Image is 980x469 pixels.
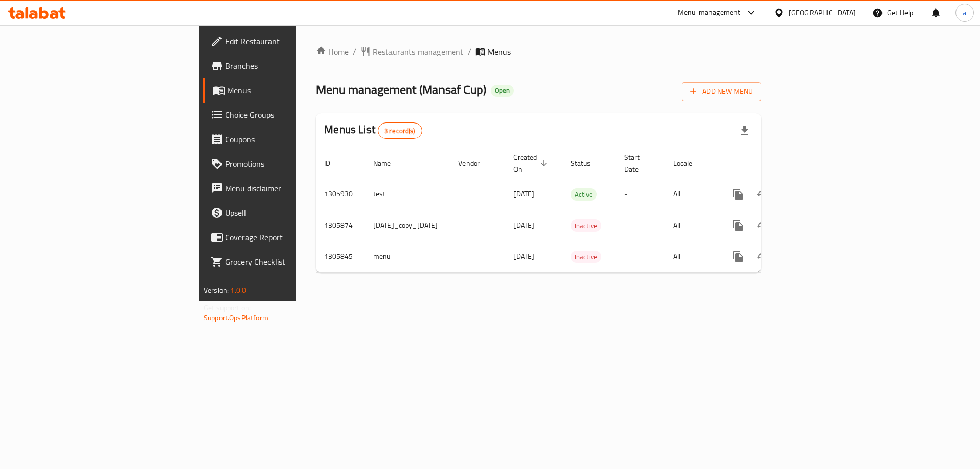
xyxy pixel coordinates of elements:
[571,251,601,263] div: Inactive
[225,158,354,170] span: Promotions
[203,103,362,127] a: Choice Groups
[750,213,775,238] button: Change Status
[378,122,422,139] div: Total records count
[225,256,354,268] span: Grocery Checklist
[678,7,741,19] div: Menu-management
[571,251,601,263] span: Inactive
[726,213,750,238] button: more
[682,82,761,101] button: Add New Menu
[732,118,757,143] div: Export file
[324,157,344,169] span: ID
[616,210,665,241] td: -
[513,187,534,201] span: [DATE]
[225,35,354,47] span: Edit Restaurant
[690,85,753,98] span: Add New Menu
[750,244,775,269] button: Change Status
[324,122,422,139] h2: Menus List
[468,45,471,58] li: /
[963,7,966,18] span: a
[225,231,354,243] span: Coverage Report
[365,179,450,210] td: test
[365,241,450,272] td: menu
[203,225,362,250] a: Coverage Report
[571,188,597,201] div: Active
[225,182,354,194] span: Menu disclaimer
[203,29,362,54] a: Edit Restaurant
[227,84,354,96] span: Menus
[378,126,422,136] span: 3 record(s)
[665,179,718,210] td: All
[230,284,246,297] span: 1.0.0
[665,241,718,272] td: All
[316,78,486,101] span: Menu management ( Mansaf Cup )
[616,179,665,210] td: -
[750,182,775,207] button: Change Status
[225,133,354,145] span: Coupons
[726,182,750,207] button: more
[718,148,832,179] th: Actions
[491,86,514,95] span: Open
[571,219,601,232] div: Inactive
[624,151,653,176] span: Start Date
[571,189,597,201] span: Active
[726,244,750,269] button: more
[204,301,251,314] span: Get support on:
[571,157,604,169] span: Status
[204,311,268,325] a: Support.OpsPlatform
[360,45,463,58] a: Restaurants management
[789,7,856,18] div: [GEOGRAPHIC_DATA]
[373,157,404,169] span: Name
[458,157,493,169] span: Vendor
[513,218,534,232] span: [DATE]
[513,250,534,263] span: [DATE]
[491,85,514,97] div: Open
[203,54,362,78] a: Branches
[373,45,463,58] span: Restaurants management
[571,220,601,232] span: Inactive
[665,210,718,241] td: All
[204,284,229,297] span: Version:
[225,60,354,72] span: Branches
[316,148,832,273] table: enhanced table
[365,210,450,241] td: [DATE]_copy_[DATE]
[487,45,511,58] span: Menus
[203,201,362,225] a: Upsell
[513,151,550,176] span: Created On
[225,109,354,121] span: Choice Groups
[616,241,665,272] td: -
[673,157,705,169] span: Locale
[225,207,354,219] span: Upsell
[203,176,362,201] a: Menu disclaimer
[203,127,362,152] a: Coupons
[203,78,362,103] a: Menus
[203,250,362,274] a: Grocery Checklist
[316,45,761,58] nav: breadcrumb
[203,152,362,176] a: Promotions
